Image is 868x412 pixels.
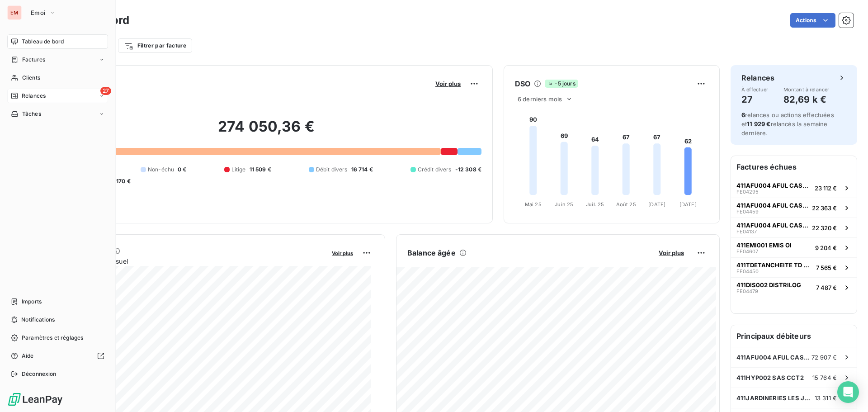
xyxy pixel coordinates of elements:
span: 15 764 € [812,374,837,381]
button: Actions [790,13,835,28]
span: Clients [22,74,40,82]
button: Voir plus [433,80,463,88]
span: Voir plus [435,80,461,87]
h6: Principaux débiteurs [731,325,857,347]
span: 7 565 € [816,264,837,271]
span: 13 311 € [815,394,837,402]
tspan: [DATE] [648,201,665,208]
span: Voir plus [659,249,684,256]
span: Notifications [21,316,55,324]
span: FE04479 [736,289,758,294]
span: Débit divers [316,166,348,174]
span: relances ou actions effectuées et relancés la semaine dernière. [741,111,834,137]
tspan: Mai 25 [525,201,542,208]
button: Voir plus [329,249,356,257]
span: FE04607 [736,249,758,254]
button: Filtrer par facture [118,38,192,53]
span: 411JARDINERIES LES JARDINERIES DE BOURBON [736,394,815,402]
h4: 82,69 k € [783,92,830,107]
span: Chiffre d'affaires mensuel [51,256,325,266]
span: Litige [231,166,246,174]
h4: 27 [741,92,769,107]
span: 411DIS002 DISTRILOG [736,281,801,289]
span: -12 308 € [455,166,481,174]
span: Montant à relancer [783,87,830,92]
button: 411AFU004 AFUL CASABONAFE0429523 112 € [731,178,857,198]
img: Logo LeanPay [7,392,63,407]
span: Imports [22,298,42,306]
span: -170 € [113,177,131,185]
span: Voir plus [332,250,353,256]
span: Crédit divers [418,166,452,174]
span: Relances [22,92,46,100]
tspan: Août 25 [616,201,636,208]
h6: Factures échues [731,156,857,178]
span: 27 [100,87,111,95]
span: 411HYP002 SAS CCT2 [736,374,804,381]
h2: 274 050,36 € [51,118,481,145]
span: FE04450 [736,269,759,274]
span: À effectuer [741,87,769,92]
div: Open Intercom Messenger [837,381,859,403]
span: Déconnexion [22,370,57,378]
div: EM [7,5,22,20]
span: 411AFU004 AFUL CASABONA [736,222,808,229]
span: FE04459 [736,209,759,214]
span: 6 derniers mois [518,95,562,103]
span: 23 112 € [815,185,837,192]
button: 411EMI001 EMIS OIFE046079 204 € [731,237,857,257]
a: Aide [7,349,108,363]
span: 411AFU004 AFUL CASABONA [736,202,808,209]
span: 6 [741,111,745,118]
span: 9 204 € [815,244,837,251]
button: 411DIS002 DISTRILOGFE044797 487 € [731,277,857,297]
span: 22 363 € [812,204,837,212]
span: 11 509 € [250,166,271,174]
tspan: Juil. 25 [586,201,604,208]
span: Emoi [31,9,45,16]
span: 11 929 € [747,120,770,128]
button: 411TDETANCHEITE TD ETANCHEITEFE044507 565 € [731,257,857,277]
h6: Relances [741,72,774,83]
span: Tableau de bord [22,38,64,46]
h6: Balance âgée [407,247,456,258]
span: 72 907 € [811,354,837,361]
span: 411TDETANCHEITE TD ETANCHEITE [736,261,812,269]
span: Factures [22,56,45,64]
span: 7 487 € [816,284,837,291]
tspan: [DATE] [679,201,697,208]
span: Non-échu [148,166,174,174]
button: Voir plus [656,249,687,257]
button: 411AFU004 AFUL CASABONAFE0445922 363 € [731,198,857,218]
span: 411EMI001 EMIS OI [736,242,792,249]
button: 411AFU004 AFUL CASABONAFE0413722 320 € [731,218,857,237]
span: Aide [22,352,34,360]
span: 411AFU004 AFUL CASABONA [736,182,811,189]
span: Paramètres et réglages [22,334,83,342]
h6: DSO [515,78,530,89]
span: 22 320 € [812,224,837,232]
span: 0 € [178,166,186,174]
span: -5 jours [545,80,578,88]
span: 16 714 € [351,166,373,174]
tspan: Juin 25 [555,201,573,208]
span: FE04137 [736,229,757,234]
span: Tâches [22,110,41,118]
span: FE04295 [736,189,759,194]
span: 411AFU004 AFUL CASABONA [736,354,811,361]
